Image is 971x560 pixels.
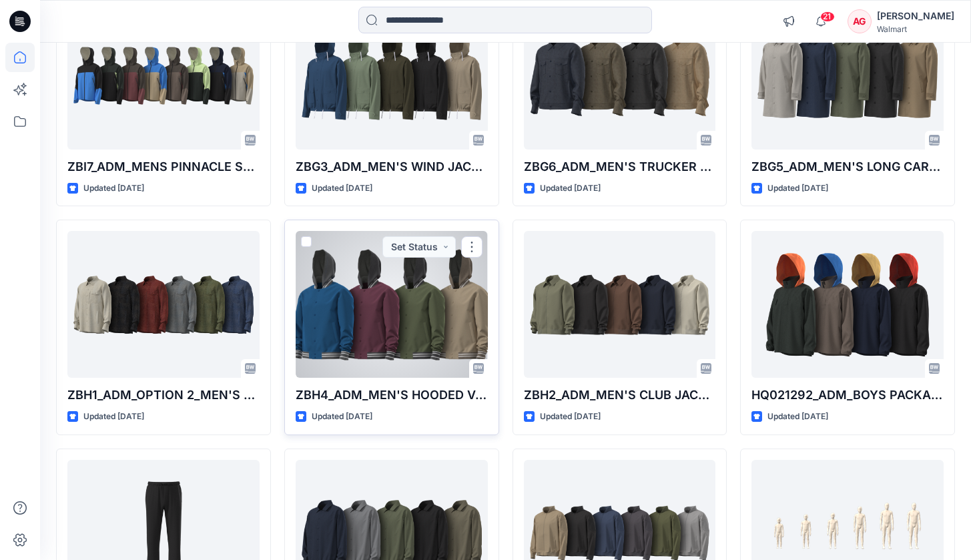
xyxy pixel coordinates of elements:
[296,3,488,150] a: ZBG3_ADM_MEN'S WIND JACKET
[524,231,716,378] a: ZBH2_ADM_MEN'S CLUB JACKET
[751,3,944,150] a: ZBG5_ADM_MEN'S LONG CAR COAT
[751,158,944,176] p: ZBG5_ADM_MEN'S LONG CAR COAT
[524,3,716,150] a: ZBG6_ADM_MEN'S TRUCKER JACKET
[751,386,944,404] p: HQ021292_ADM_BOYS PACKABLE W ROLLAWAY HOOD
[848,9,872,33] div: AG
[67,3,260,150] a: ZBI7_ADM_MENS PINNACLE SYSTEM SHELL JACKET
[296,158,488,176] p: ZBG3_ADM_MEN'S WIND JACKET
[540,182,601,196] p: Updated [DATE]
[83,182,144,196] p: Updated [DATE]
[67,158,260,176] p: ZBI7_ADM_MENS PINNACLE SYSTEM SHELL JACKET
[820,11,835,22] span: 21
[540,410,601,424] p: Updated [DATE]
[767,410,828,424] p: Updated [DATE]
[524,158,716,176] p: ZBG6_ADM_MEN'S TRUCKER JACKET
[767,182,828,196] p: Updated [DATE]
[312,182,372,196] p: Updated [DATE]
[877,8,954,24] div: [PERSON_NAME]
[312,410,372,424] p: Updated [DATE]
[296,386,488,404] p: ZBH4_ADM_MEN'S HOODED VARSITY JACKET
[524,386,716,404] p: ZBH2_ADM_MEN'S CLUB JACKET
[67,386,260,404] p: ZBH1_ADM_OPTION 2_MEN'S SOFT SHIRT JACKET
[751,231,944,378] a: HQ021292_ADM_BOYS PACKABLE W ROLLAWAY HOOD
[296,231,488,378] a: ZBH4_ADM_MEN'S HOODED VARSITY JACKET
[83,410,144,424] p: Updated [DATE]
[67,231,260,378] a: ZBH1_ADM_OPTION 2_MEN'S SOFT SHIRT JACKET
[877,24,954,34] div: Walmart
